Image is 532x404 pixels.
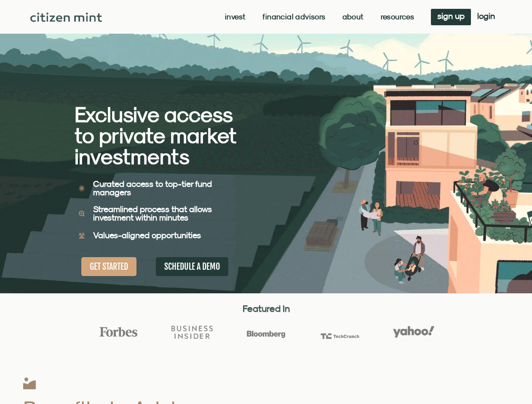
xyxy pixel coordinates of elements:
a: Invest [225,13,246,21]
a: login [471,9,501,25]
a: sign up [431,9,471,25]
b: Curated access to top-tier fund managers [93,179,212,197]
b: Values-aligned opportunities [93,230,201,240]
strong: Featured In [243,303,290,314]
span: login [477,13,495,19]
img: Citizen Mint [30,13,102,22]
h2: Exclusive access to private market investments [75,104,237,167]
img: Forbes Logo [98,327,139,338]
span: SCHEDULE A DEMO [164,261,220,272]
span: sign up [437,13,465,19]
a: SCHEDULE A DEMO [156,257,228,276]
a: Financial Advisors [262,13,325,21]
a: GET STARTED [81,257,136,276]
a: Resources [381,13,414,21]
span: GET STARTED [90,261,128,272]
nav: Menu [225,13,414,21]
b: Streamlined process that allows investment within minutes [93,204,212,222]
a: About [342,13,364,21]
